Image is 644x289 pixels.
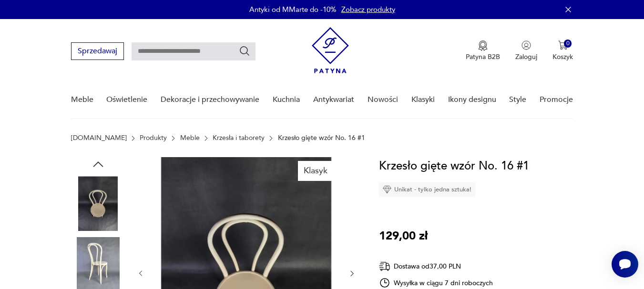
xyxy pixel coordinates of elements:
[540,81,573,118] a: Promocje
[298,161,333,181] div: Klasyk
[71,42,124,60] button: Sprzedawaj
[71,176,125,230] img: Zdjęcie produktu Krzesło gięte wzór No. 16 #1
[379,227,428,245] p: 129,00 zł
[466,40,500,61] a: Ikona medaluPatyna B2B
[466,40,500,61] button: Patyna B2B
[239,45,250,57] button: Szukaj
[379,260,390,272] img: Ikona dostawy
[379,277,493,289] div: Wysyłka w ciągu 7 dni roboczych
[552,52,573,61] p: Koszyk
[161,81,259,118] a: Dekoracje i przechowywanie
[368,81,398,118] a: Nowości
[552,40,573,61] button: 0Koszyk
[71,49,124,55] a: Sprzedawaj
[341,5,395,14] a: Zobacz produkty
[515,40,537,61] button: Zaloguj
[379,157,529,175] h1: Krzesło gięte wzór No. 16 #1
[612,251,638,278] iframe: Smartsupp widget button
[312,27,349,73] img: Patyna - sklep z meblami i dekoracjami vintage
[383,185,391,194] img: Ikona diamentu
[71,134,127,142] a: [DOMAIN_NAME]
[515,52,537,61] p: Zaloguj
[140,134,167,142] a: Produkty
[411,81,435,118] a: Klasyki
[564,40,572,48] div: 0
[249,5,337,14] p: Antyki od MMarte do -10%
[71,81,93,118] a: Meble
[106,81,147,118] a: Oświetlenie
[273,81,300,118] a: Kuchnia
[213,134,265,142] a: Krzesła i taborety
[558,40,568,50] img: Ikona koszyka
[313,81,354,118] a: Antykwariat
[478,40,488,51] img: Ikona medalu
[448,81,496,118] a: Ikony designu
[521,40,531,50] img: Ikonka użytkownika
[466,52,500,61] p: Patyna B2B
[180,134,200,142] a: Meble
[509,81,526,118] a: Style
[278,134,365,142] p: Krzesło gięte wzór No. 16 #1
[379,260,493,272] div: Dostawa od 37,00 PLN
[379,182,475,197] div: Unikat - tylko jedna sztuka!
